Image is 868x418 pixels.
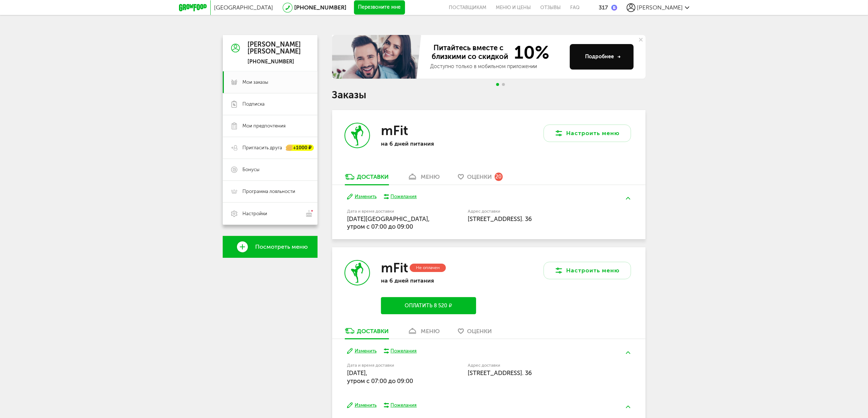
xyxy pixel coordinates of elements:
[626,406,630,408] img: arrow-up-green.5eb5f82.svg
[421,328,440,335] div: меню
[468,215,532,222] span: [STREET_ADDRESS]. 36
[243,188,296,195] span: Программа лояльности
[347,402,377,409] button: Изменить
[454,327,495,339] a: Оценки
[390,193,417,200] div: Пожелания
[381,140,476,147] p: на 6 дней питания
[214,4,273,11] span: [GEOGRAPHIC_DATA]
[384,348,417,354] button: Пожелания
[390,348,417,354] div: Пожелания
[223,71,318,93] a: Мои заказы
[223,202,318,225] a: Настройки
[243,166,260,173] span: Бонусы
[599,4,608,11] div: 317
[248,41,301,56] div: [PERSON_NAME] [PERSON_NAME]
[243,79,269,86] span: Мои заказы
[223,159,318,181] a: Бонусы
[570,44,634,70] button: Подробнее
[295,4,347,11] a: [PHONE_NUMBER]
[347,209,431,213] label: Дата и время доставки
[243,101,265,107] span: Подписка
[611,5,617,11] img: bonus_b.cdccf46.png
[467,328,492,335] span: Оценки
[332,35,423,79] img: family-banner.579af9d.jpg
[384,402,417,409] button: Пожелания
[544,125,631,142] button: Настроить меню
[468,369,532,376] span: [STREET_ADDRESS]. 36
[510,43,550,62] span: 10%
[637,4,683,11] span: [PERSON_NAME]
[381,277,476,284] p: на 6 дней питания
[286,145,314,151] div: +1000 ₽
[495,173,503,181] div: 20
[431,43,510,62] span: Питайтесь вместе с близкими со скидкой
[421,173,440,180] div: меню
[381,123,408,138] h3: mFit
[341,327,393,339] a: Доставки
[467,173,492,180] span: Оценки
[496,83,499,86] span: Go to slide 1
[354,0,405,15] button: Перезвоните мне
[347,215,430,230] span: [DATE][GEOGRAPHIC_DATA], утром c 07:00 до 09:00
[357,328,389,335] div: Доставки
[223,181,318,202] a: Программа лояльности
[243,210,268,217] span: Настройки
[248,59,301,65] div: [PHONE_NUMBER]
[390,402,417,409] div: Пожелания
[454,173,506,185] a: Оценки 20
[384,193,417,200] button: Пожелания
[223,236,318,258] a: Посмотреть меню
[468,363,604,367] label: Адрес доставки
[332,90,646,100] h1: Заказы
[381,297,476,314] button: Оплатить 8 520 ₽
[410,264,446,272] div: Не оплачен
[468,209,604,213] label: Адрес доставки
[431,63,564,70] div: Доступно только в мобильном приложении
[585,53,621,60] div: Подробнее
[357,173,389,180] div: Доставки
[347,369,413,384] span: [DATE], утром c 07:00 до 09:00
[347,363,431,367] label: Дата и время доставки
[256,244,308,250] span: Посмотреть меню
[544,262,631,279] button: Настроить меню
[347,193,377,200] button: Изменить
[243,123,286,129] span: Мои предпочтения
[347,348,377,355] button: Изменить
[404,327,443,339] a: меню
[404,173,443,185] a: меню
[381,260,408,276] h3: mFit
[223,115,318,137] a: Мои предпочтения
[223,93,318,115] a: Подписка
[502,83,505,86] span: Go to slide 2
[341,173,393,185] a: Доставки
[243,145,283,151] span: Пригласить друга
[223,137,318,159] a: Пригласить друга +1000 ₽
[626,197,630,200] img: arrow-up-green.5eb5f82.svg
[626,351,630,354] img: arrow-up-green.5eb5f82.svg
